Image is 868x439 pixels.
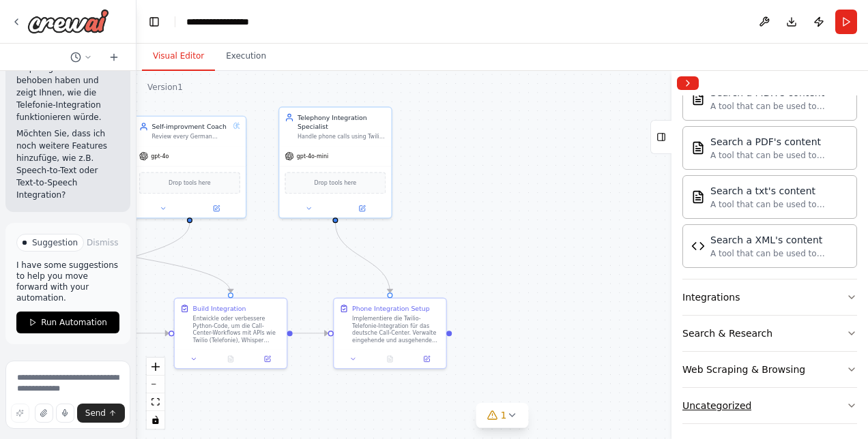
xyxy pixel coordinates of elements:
button: Collapse right sidebar [677,76,699,90]
p: I have some suggestions to help you move forward with your automation. [16,260,119,303]
button: Uncategorized [682,388,857,423]
div: Version 1 [147,82,183,93]
button: Open in side panel [190,203,242,214]
button: Run Automation [16,312,119,333]
button: Toggle Sidebar [666,71,677,439]
g: Edge from 2893be1a-fb8c-459f-9c88-b020b769f836 to ca2d5637-0094-42f2-be19-aabe48874717 [293,329,328,337]
div: Build IntegrationEntwickle oder verbessere Python-Code, um die Call-Center-Workflows mit APIs wie... [174,298,288,369]
img: Xmlsearchtool [691,239,705,253]
div: Phone Integration Setup [352,304,430,313]
div: Telephony Integration Specialist [298,113,386,132]
button: Search & Research [682,316,857,351]
button: Improve this prompt [11,404,29,423]
button: toggle interactivity [147,411,164,429]
div: Self-improvment CoachReview every German costumer conversation and identify how the AI crew can c... [133,116,247,219]
button: 1 [476,403,529,428]
span: Run Automation [41,317,107,328]
p: Möchten Sie, dass ich noch weitere Features hinzufüge, wie z.B. Speech-to-Text oder Text-to-Speec... [16,127,119,201]
button: Visual Editor [142,42,215,71]
span: Suggestion [32,237,78,248]
span: Drop tools here [169,179,211,187]
g: Edge from 934b9be7-9ab9-491b-a74c-a27a5fdce80d to 2893be1a-fb8c-459f-9c88-b020b769f836 [40,223,235,293]
div: A tool that can be used to semantic search a query from a txt's content. [710,199,848,210]
button: Open in side panel [252,354,283,365]
span: 1 [501,408,507,422]
button: Open in side panel [336,203,388,214]
button: Execution [215,42,277,71]
div: Search a XML's content [710,233,848,247]
div: A tool that can be used to semantic search a query from a XML's content. [710,248,848,259]
g: Edge from f3c4ea46-bfd3-4114-a5bf-26bcd48b0a7e to 2893be1a-fb8c-459f-9c88-b020b769f836 [133,329,169,337]
div: Build Integration [193,304,246,313]
img: Logo [27,9,109,33]
div: Search & Research [682,327,772,340]
button: Upload files [35,404,53,423]
div: Review every German costumer conversation and identify how the AI crew can communicate more clear... [152,133,229,140]
button: No output available [212,354,250,365]
g: Edge from 39d23269-3b22-4775-bdc9-828562f0a66e to ca2d5637-0094-42f2-be19-aabe48874717 [331,223,394,293]
button: zoom in [147,358,164,376]
button: Integrations [682,279,857,315]
button: zoom out [147,376,164,393]
button: Click to speak your automation idea [56,404,74,423]
span: Drop tools here [315,179,357,187]
button: Hide left sidebar [145,12,164,31]
div: React Flow controls [147,358,164,429]
span: gpt-4o-mini [297,153,329,160]
div: Search a PDF's content [710,135,848,149]
button: Dismiss [84,236,121,249]
div: Entwickle oder verbessere Python-Code, um die Call-Center-Workflows mit APIs wie Twilio (Telefoni... [193,315,281,344]
div: Self-improvment Coach [152,122,229,131]
div: Integrations [682,290,740,304]
nav: breadcrumb [186,15,270,29]
button: Send [77,404,125,423]
img: Txtsearchtool [691,190,705,204]
div: Implementiere die Twilio-Telefonie-Integration für das deutsche Call-Center. Verwalte eingehende ... [352,315,440,344]
div: Uncategorized [682,399,751,412]
img: Mdxsearchtool [691,92,705,106]
button: No output available [371,354,409,365]
span: gpt-4o [151,153,169,160]
div: A tool that can be used to semantic search a query from a MDX's content. [710,101,848,112]
div: Search a txt's content [710,184,848,198]
div: Telephony Integration SpecialistHandle phone calls using Twilio API - make outbound calls, receiv... [278,106,392,218]
div: A tool that can be used to semantic search a query from a PDF's content. [710,150,848,161]
div: Web Scraping & Browsing [682,363,805,376]
div: Handle phone calls using Twilio API - make outbound calls, receive call status, and manage call w... [298,133,386,140]
button: Web Scraping & Browsing [682,352,857,387]
button: fit view [147,393,164,411]
button: Open in side panel [411,354,442,365]
span: Send [85,408,106,419]
button: Start a new chat [103,49,125,65]
button: Switch to previous chat [65,49,98,65]
div: Phone Integration SetupImplementiere die Twilio-Telefonie-Integration für das deutsche Call-Cente... [333,298,447,369]
img: Pdfsearchtool [691,141,705,155]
